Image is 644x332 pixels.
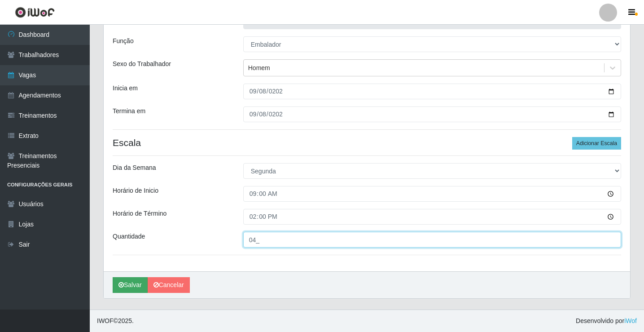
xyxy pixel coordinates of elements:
a: Cancelar [148,277,190,293]
div: Homem [248,63,270,73]
button: Adicionar Escala [572,137,621,150]
label: Horário de Término [113,209,166,218]
input: 00:00 [243,186,621,202]
input: 00/00/0000 [243,84,621,99]
label: Função [113,36,134,46]
span: IWOF [97,317,114,324]
span: © 2025 . [97,316,134,326]
label: Termina em [113,106,145,116]
input: 00/00/0000 [243,106,621,122]
input: Informe a quantidade... [243,232,621,248]
img: CoreUI Logo [15,7,55,18]
span: Desenvolvido por [576,316,637,326]
label: Quantidade [113,232,145,241]
label: Inicia em [113,84,138,93]
label: Sexo do Trabalhador [113,59,171,69]
button: Salvar [113,277,148,293]
input: 00:00 [243,209,621,225]
label: Horário de Inicio [113,186,158,195]
a: iWof [624,317,637,324]
h4: Escala [113,137,621,148]
label: Dia da Semana [113,163,156,173]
